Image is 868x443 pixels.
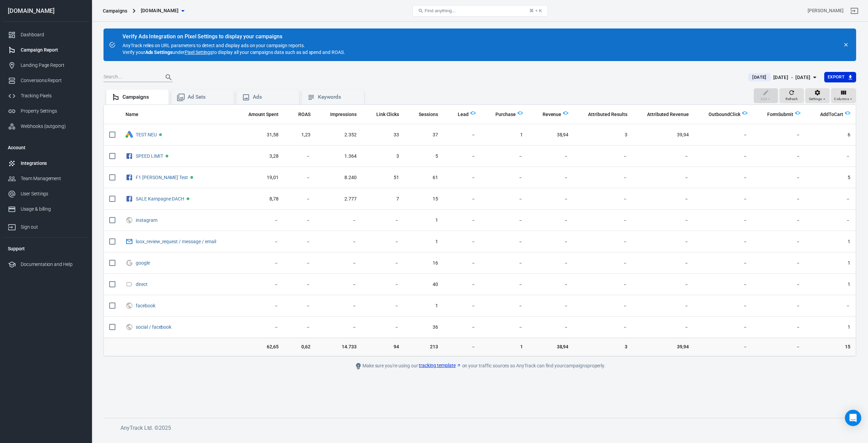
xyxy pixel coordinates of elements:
span: F1 Verstappen Test [136,175,189,180]
span: － [811,217,850,224]
span: [DATE] [750,74,769,81]
span: 15 [811,344,850,350]
div: User Settings [21,190,84,197]
span: Purchase [487,111,516,118]
span: － [487,196,523,203]
span: － [579,217,627,224]
span: － [449,303,476,309]
span: － [487,217,523,224]
span: The number of clicks on links within the ad that led to advertiser-specified destinations [376,110,399,118]
span: － [700,217,748,224]
a: Pixel Settings [185,49,212,56]
a: Campaign Report [2,42,89,58]
div: Usage & billing [21,206,84,213]
span: － [289,303,310,309]
div: [DATE] － [DATE] [773,73,811,82]
span: － [367,324,399,331]
span: － [289,281,310,288]
h6: AnyTrack Ltd. © 2025 [120,424,629,432]
button: Find anything...⌘ + K [412,5,548,17]
img: Logo [517,110,523,116]
span: 2.777 [321,196,357,203]
span: － [758,217,801,224]
span: Total revenue calculated by AnyTrack. [534,110,562,118]
span: 15 [410,196,438,203]
span: － [487,174,523,181]
img: Logo [563,110,568,116]
span: － [289,196,310,203]
span: Columns [834,96,849,102]
span: AddToCart [811,111,843,118]
span: ROAS [298,111,310,118]
span: － [367,238,399,245]
span: 1 [487,132,523,138]
a: Integrations [2,156,89,171]
span: － [758,153,801,160]
span: Lead [449,111,469,118]
span: 1 [410,238,438,245]
span: The total conversions attributed according to your ad network (Facebook, Google, etc.) [579,110,627,118]
span: － [449,281,476,288]
span: Attributed Revenue [647,111,689,118]
span: 6 [811,132,850,138]
span: － [367,260,399,267]
a: User Settings [2,186,89,201]
div: Campaigns [103,7,127,14]
span: － [579,238,627,245]
span: － [811,153,850,160]
span: The total revenue attributed according to your ad network (Facebook, Google, etc.) [638,110,689,118]
span: － [700,238,748,245]
span: 19,01 [240,174,279,181]
a: google [136,260,150,266]
span: social / facebook [136,325,172,329]
button: Settings [805,88,830,103]
span: － [638,196,689,203]
span: － [449,238,476,245]
span: Refresh [786,96,798,102]
span: Settings [809,96,822,102]
span: 37 [410,132,438,138]
a: social / facebook [136,324,171,330]
span: Name [126,111,147,118]
span: － [579,303,627,309]
span: The estimated total amount of money you've spent on your campaign, ad set or ad during its schedule. [240,110,279,118]
button: Refresh [779,88,804,103]
a: Webhooks (outgoing) [2,119,89,134]
span: － [449,344,476,350]
span: The number of clicks on links within the ad that led to advertiser-specified destinations [367,110,399,118]
span: － [638,174,689,181]
span: － [579,324,627,331]
span: 39,94 [638,344,689,350]
span: － [534,260,569,267]
span: 7 [367,196,399,203]
span: Total revenue calculated by AnyTrack. [543,110,562,118]
a: SALE Kampagne DACH [136,196,184,201]
span: OutboundClick [709,111,740,118]
div: ⌘ + K [529,8,542,13]
span: 3,28 [240,153,279,160]
span: 94 [367,344,399,350]
span: － [758,174,801,181]
span: － [758,324,801,331]
a: facebook [136,303,155,308]
span: google [136,261,151,265]
div: Google Ads [126,131,133,139]
span: 62,65 [240,344,279,350]
span: direct [136,282,149,287]
span: － [240,324,279,331]
span: － [487,281,523,288]
span: － [579,281,627,288]
div: Integrations [21,160,84,167]
span: 39,94 [638,132,689,138]
span: － [758,303,801,309]
span: 5 [811,174,850,181]
span: 3 [579,344,627,350]
span: － [534,281,569,288]
span: Active [159,133,162,136]
span: 0,62 [289,344,310,350]
span: － [700,324,748,331]
span: Name [126,111,138,118]
span: － [487,260,523,267]
strong: Ads Settings [145,50,173,55]
span: － [321,238,357,245]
